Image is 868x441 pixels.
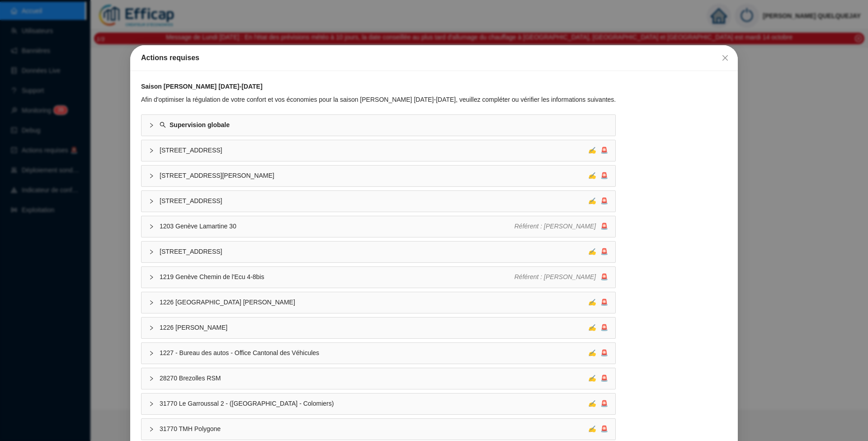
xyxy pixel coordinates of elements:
[149,148,154,153] span: collapsed
[588,399,608,408] div: 🚨
[160,122,166,128] span: search
[160,272,514,282] span: 1219 Genève Chemin de l'Ecu 4-8bis
[160,323,588,332] span: 1226 [PERSON_NAME]
[588,171,608,180] div: 🚨
[149,275,154,280] span: collapsed
[149,123,154,128] span: collapsed
[160,424,588,434] span: 31770 TMH Polygone
[588,400,596,407] span: ✍
[149,249,154,255] span: collapsed
[149,376,154,381] span: collapsed
[142,140,615,161] div: [STREET_ADDRESS]✍🚨
[160,298,588,307] span: 1226 [GEOGRAPHIC_DATA] [PERSON_NAME]
[160,374,588,383] span: 28270 Brezolles RSM
[142,318,615,338] div: 1226 [PERSON_NAME]✍🚨
[588,425,596,432] span: ✍
[142,216,615,237] div: 1203 Genève Lamartine 30Référent : [PERSON_NAME]🚨
[160,348,588,358] span: 1227 - Bureau des autos - Office Cantonal des Véhicules
[141,52,727,63] div: Actions requises
[514,222,609,231] div: 🚨
[588,146,608,155] div: 🚨
[142,242,615,262] div: [STREET_ADDRESS]✍🚨
[142,191,615,212] div: [STREET_ADDRESS]✍🚨
[142,115,615,136] div: Supervision globale
[588,196,608,206] div: 🚨
[160,146,588,155] span: [STREET_ADDRESS]
[142,166,615,186] div: [STREET_ADDRESS][PERSON_NAME]✍🚨
[142,394,615,414] div: 31770 Le Garroussal 2 - ([GEOGRAPHIC_DATA] - Colomiers)✍🚨
[149,351,154,356] span: collapsed
[141,83,263,90] strong: Saison [PERSON_NAME] [DATE]-[DATE]
[588,298,608,307] div: 🚨
[588,375,596,382] span: ✍
[588,248,596,255] span: ✍
[588,172,596,179] span: ✍
[142,267,615,288] div: 1219 Genève Chemin de l'Ecu 4-8bisRéférent : [PERSON_NAME]🚨
[141,95,616,104] div: Afin d'optimiser la régulation de votre confort et vos économies pour la saison [PERSON_NAME] [DA...
[160,247,588,256] span: [STREET_ADDRESS]
[588,348,608,358] div: 🚨
[588,374,608,383] div: 🚨
[514,273,596,280] span: Référent : [PERSON_NAME]
[149,401,154,407] span: collapsed
[514,223,596,230] span: Référent : [PERSON_NAME]
[142,419,615,440] div: 31770 TMH Polygone✍🚨
[588,299,596,306] span: ✍
[149,325,154,331] span: collapsed
[588,147,596,154] span: ✍
[160,399,588,408] span: 31770 Le Garroussal 2 - ([GEOGRAPHIC_DATA] - Colomiers)
[149,300,154,305] span: collapsed
[588,324,596,331] span: ✍
[722,54,729,62] span: close
[170,121,230,128] strong: Supervision globale
[718,54,732,62] span: Fermer
[142,292,615,313] div: 1226 [GEOGRAPHIC_DATA] [PERSON_NAME]✍🚨
[588,323,608,332] div: 🚨
[149,199,154,204] span: collapsed
[588,197,596,204] span: ✍
[514,272,609,282] div: 🚨
[142,343,615,364] div: 1227 - Bureau des autos - Office Cantonal des Véhicules✍🚨
[718,51,732,65] button: Close
[160,196,588,206] span: [STREET_ADDRESS]
[149,224,154,229] span: collapsed
[588,247,608,256] div: 🚨
[160,222,514,231] span: 1203 Genève Lamartine 30
[149,427,154,432] span: collapsed
[588,349,596,356] span: ✍
[149,173,154,179] span: collapsed
[588,424,608,434] div: 🚨
[160,171,588,180] span: [STREET_ADDRESS][PERSON_NAME]
[142,368,615,389] div: 28270 Brezolles RSM✍🚨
